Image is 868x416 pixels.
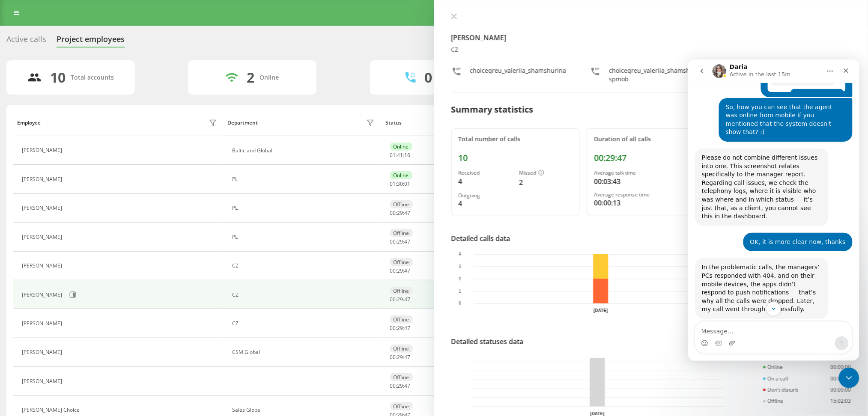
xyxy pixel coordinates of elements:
[405,267,411,274] span: 47
[763,376,788,382] div: On a call
[260,74,279,81] div: Online
[390,402,413,410] div: Offline
[22,263,64,269] div: [PERSON_NAME]
[390,268,411,274] div: : :
[458,276,461,281] text: 2
[451,233,510,244] div: Detailed calls data
[397,382,403,389] span: 29
[830,364,851,370] div: 00:00:00
[459,176,512,187] div: 4
[519,177,573,187] div: 2
[405,152,411,159] span: 16
[22,205,64,211] div: [PERSON_NAME]
[405,209,411,217] span: 47
[397,324,403,332] span: 29
[232,407,376,413] div: Sales Global
[830,398,851,404] div: 15:02:03
[390,383,411,389] div: : :
[22,234,64,240] div: [PERSON_NAME]
[22,292,64,298] div: [PERSON_NAME]
[22,407,82,413] div: [PERSON_NAME] Choice
[390,258,413,266] div: Offline
[459,136,573,143] div: Total number of calls
[459,153,573,163] div: 10
[390,297,411,303] div: : :
[390,209,396,217] span: 00
[57,35,125,48] div: Project employees
[688,59,859,361] iframe: Intercom live chat
[405,296,411,303] span: 47
[839,368,859,388] iframe: Intercom live chat
[22,349,64,355] div: [PERSON_NAME]
[397,238,403,245] span: 29
[390,181,411,187] div: : :
[390,315,413,324] div: Offline
[451,336,524,347] div: Detailed statuses data
[470,66,567,83] div: choiceqreu_valeriia_shamshurina
[424,69,432,86] div: 0
[459,199,512,209] div: 4
[397,354,403,361] span: 29
[385,120,402,126] div: Status
[22,321,64,327] div: [PERSON_NAME]
[594,176,708,187] div: 00:03:43
[590,411,604,416] text: [DATE]
[390,373,413,381] div: Offline
[763,364,783,370] div: Online
[390,210,411,216] div: : :
[17,120,41,126] div: Employee
[451,33,851,43] h4: [PERSON_NAME]
[390,267,396,274] span: 00
[390,180,396,187] span: 01
[390,200,413,208] div: Offline
[405,238,411,245] span: 47
[22,378,64,384] div: [PERSON_NAME]
[50,69,66,86] div: 10
[390,354,396,361] span: 00
[458,301,461,306] text: 0
[594,192,708,198] div: Average response time
[594,153,708,163] div: 00:29:47
[390,287,413,295] div: Offline
[228,120,258,126] div: Department
[232,292,376,298] div: CZ
[830,376,851,382] div: 00:00:00
[71,74,114,81] div: Total accounts
[397,152,403,159] span: 41
[458,252,461,257] text: 4
[390,345,413,353] div: Offline
[397,267,403,274] span: 29
[390,354,411,360] div: : :
[232,148,376,154] div: Baltic and Global
[451,46,851,53] div: CZ
[609,66,712,83] div: choiceqreu_valeriia_shamshurina_rspmob
[390,143,412,151] div: Online
[405,324,411,332] span: 47
[22,176,64,182] div: [PERSON_NAME]
[232,263,376,269] div: CZ
[594,136,708,143] div: Duration of all calls
[390,152,411,158] div: : :
[390,239,411,245] div: : :
[763,398,783,404] div: Offline
[594,170,708,176] div: Average talk time
[390,171,412,179] div: Online
[397,209,403,217] span: 29
[232,349,376,355] div: CSM Global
